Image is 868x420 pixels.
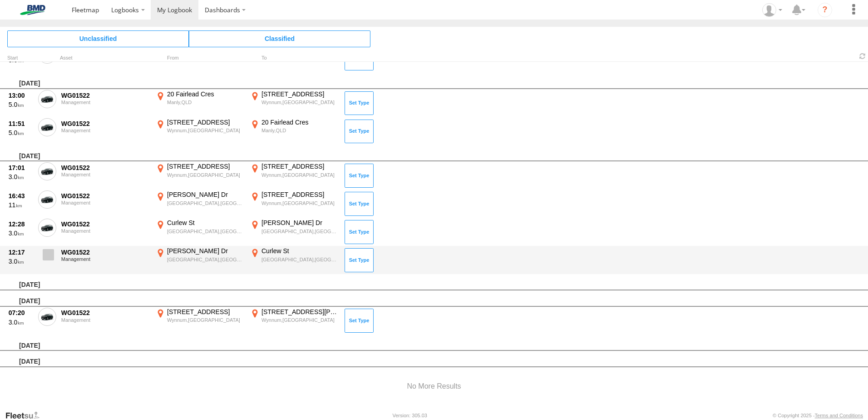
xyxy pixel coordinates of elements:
div: 5.0 [9,100,33,109]
div: 3.0 [9,173,33,181]
i: ? [818,3,832,17]
label: Click to View Event Location [154,162,245,189]
label: Click to View Event Location [249,219,340,245]
div: 12:17 [9,248,33,256]
div: Management [61,200,149,205]
div: [GEOGRAPHIC_DATA],[GEOGRAPHIC_DATA] [167,256,244,263]
div: 11:51 [9,120,33,128]
img: bmd-logo.svg [9,5,56,15]
div: Asten Pickard [759,3,785,17]
div: Management [61,128,149,133]
label: Click to View Event Location [154,190,245,217]
div: 07:20 [9,309,33,317]
div: Management [61,100,149,105]
div: © Copyright 2025 - [773,413,863,418]
div: Wynnum,[GEOGRAPHIC_DATA] [167,317,244,323]
div: Wynnum,[GEOGRAPHIC_DATA] [261,317,338,323]
div: Manly,QLD [167,99,244,105]
div: 3.0 [9,318,33,326]
div: Curlew St [261,247,338,255]
div: WG01522 [61,220,149,228]
div: [PERSON_NAME] Dr [167,190,244,199]
div: From [154,56,245,60]
div: 12:28 [9,220,33,228]
div: 11 [9,201,33,209]
label: Click to View Event Location [249,162,340,189]
div: WG01522 [61,248,149,256]
label: Click to View Event Location [249,308,340,334]
div: Wynnum,[GEOGRAPHIC_DATA] [261,172,338,178]
div: [STREET_ADDRESS] [261,162,338,170]
div: 20 Fairlead Cres [261,118,338,126]
div: WG01522 [61,120,149,128]
div: 17:01 [9,164,33,172]
div: 16:43 [9,192,33,200]
label: Click to View Event Location [154,118,245,145]
div: Wynnum,[GEOGRAPHIC_DATA] [261,99,338,105]
span: Refresh [857,52,868,60]
a: Terms and Conditions [815,413,863,418]
div: Wynnum,[GEOGRAPHIC_DATA] [261,200,338,206]
div: [STREET_ADDRESS] [261,90,338,98]
label: Click to View Event Location [249,90,340,116]
div: Management [61,172,149,177]
div: 13:00 [9,91,33,100]
div: [STREET_ADDRESS][PERSON_NAME] [261,308,338,316]
div: To [249,56,340,60]
div: Asset [60,56,151,60]
div: 3.0 [9,229,33,237]
div: [STREET_ADDRESS] [261,190,338,199]
div: Version: 305.03 [393,413,427,418]
div: 5.0 [9,129,33,137]
button: Click to Set [345,192,374,215]
div: [GEOGRAPHIC_DATA],[GEOGRAPHIC_DATA] [261,256,338,263]
div: Management [61,317,149,323]
div: [GEOGRAPHIC_DATA],[GEOGRAPHIC_DATA] [167,228,244,235]
label: Click to View Event Location [249,190,340,217]
label: Click to View Event Location [154,247,245,273]
div: 3.0 [9,257,33,265]
div: WG01522 [61,91,149,100]
div: WG01522 [61,192,149,200]
span: Click to view Unclassified Trips [7,30,189,47]
div: [STREET_ADDRESS] [167,118,244,126]
button: Click to Set [345,120,374,143]
label: Click to View Event Location [249,118,340,145]
div: [GEOGRAPHIC_DATA],[GEOGRAPHIC_DATA] [167,200,244,206]
div: Management [61,256,149,262]
div: Management [61,228,149,234]
div: [STREET_ADDRESS] [167,308,244,316]
div: [STREET_ADDRESS] [167,162,244,170]
div: [GEOGRAPHIC_DATA],[GEOGRAPHIC_DATA] [261,228,338,235]
button: Click to Set [345,248,374,272]
label: Click to View Event Location [154,219,245,245]
a: Visit our Website [5,411,47,420]
div: Wynnum,[GEOGRAPHIC_DATA] [167,127,244,134]
div: Wynnum,[GEOGRAPHIC_DATA] [167,172,244,178]
div: Manly,QLD [261,127,338,134]
div: [PERSON_NAME] Dr [261,219,338,227]
label: Click to View Event Location [249,247,340,273]
div: 20 Fairlead Cres [167,90,244,98]
label: Click to View Event Location [154,308,245,334]
span: Click to view Classified Trips [189,30,370,47]
button: Click to Set [345,309,374,332]
div: WG01522 [61,309,149,317]
button: Click to Set [345,91,374,115]
label: Click to View Event Location [154,90,245,116]
div: Curlew St [167,219,244,227]
button: Click to Set [345,220,374,244]
div: Click to Sort [7,56,35,60]
button: Click to Set [345,164,374,187]
div: [PERSON_NAME] Dr [167,247,244,255]
div: WG01522 [61,164,149,172]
